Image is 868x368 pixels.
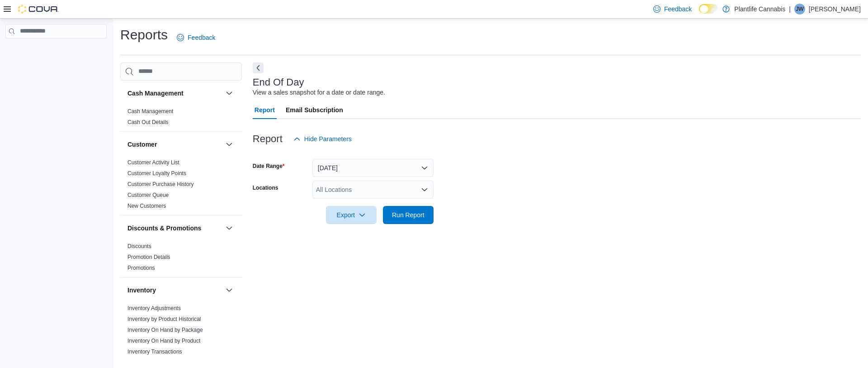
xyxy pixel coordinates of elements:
a: Cash Management [127,108,173,115]
span: Customer Queue [127,191,169,199]
p: Plantlife Cannabis [734,4,785,14]
div: Jessie Ward [794,4,805,14]
button: Inventory [127,286,222,295]
div: Customer [120,157,242,215]
div: Cash Management [120,106,242,131]
label: Locations [253,184,278,191]
button: Cash Management [224,88,235,99]
span: Promotions [127,264,155,272]
label: Date Range [253,162,285,170]
nav: Complex example [5,40,107,62]
a: New Customers [127,203,166,209]
input: Dark Mode [699,4,718,14]
span: Inventory Adjustments [127,305,181,312]
button: Customer [224,139,235,150]
span: Feedback [664,5,692,14]
span: Customer Activity List [127,159,179,166]
span: Feedback [188,33,215,42]
span: Inventory On Hand by Package [127,326,203,334]
span: Hide Parameters [304,134,352,143]
a: Inventory Transactions [127,349,182,355]
button: Next [253,62,264,73]
a: Inventory On Hand by Product [127,338,200,344]
button: Inventory [224,285,235,296]
span: Promotion Details [127,253,170,261]
span: Email Subscription [286,101,343,119]
span: Discounts [127,243,151,250]
span: New Customers [127,202,166,210]
span: Cash Management [127,108,173,115]
a: Customer Purchase History [127,181,194,187]
span: Cash Out Details [127,119,169,126]
button: Open list of options [421,186,428,193]
span: Run Report [392,210,425,220]
a: Customer Activity List [127,159,179,166]
button: Customer [127,140,222,149]
p: [PERSON_NAME] [809,4,861,14]
h3: Customer [127,140,157,149]
button: Discounts & Promotions [127,224,222,233]
a: Inventory by Product Historical [127,316,201,322]
h3: Inventory [127,286,156,295]
span: Report [255,101,275,119]
h3: Discounts & Promotions [127,224,201,233]
button: Discounts & Promotions [224,223,235,234]
h3: Report [253,134,283,144]
button: Hide Parameters [290,130,355,148]
span: Inventory by Product Historical [127,315,201,323]
button: Cash Management [127,89,222,98]
span: Export [331,206,371,224]
span: Inventory Transactions [127,348,182,355]
button: Export [326,206,377,224]
p: | [789,4,791,14]
div: View a sales snapshot for a date or date range. [253,88,385,97]
span: JW [796,4,803,14]
a: Discounts [127,243,151,249]
h1: Reports [120,26,168,44]
h3: Cash Management [127,89,184,98]
a: Customer Queue [127,192,169,198]
a: Feedback [173,29,219,47]
a: Inventory Adjustments [127,305,181,311]
a: Cash Out Details [127,119,169,125]
a: Customer Loyalty Points [127,170,186,177]
span: Customer Loyalty Points [127,170,186,177]
h3: End Of Day [253,77,304,88]
span: Inventory On Hand by Product [127,337,200,344]
img: Cova [18,5,59,14]
div: Discounts & Promotions [120,241,242,277]
a: Inventory On Hand by Package [127,327,203,333]
button: Run Report [383,206,434,224]
span: Customer Purchase History [127,181,194,188]
span: Dark Mode [699,14,699,14]
a: Promotions [127,265,155,271]
a: Promotion Details [127,254,170,260]
button: [DATE] [312,159,434,177]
